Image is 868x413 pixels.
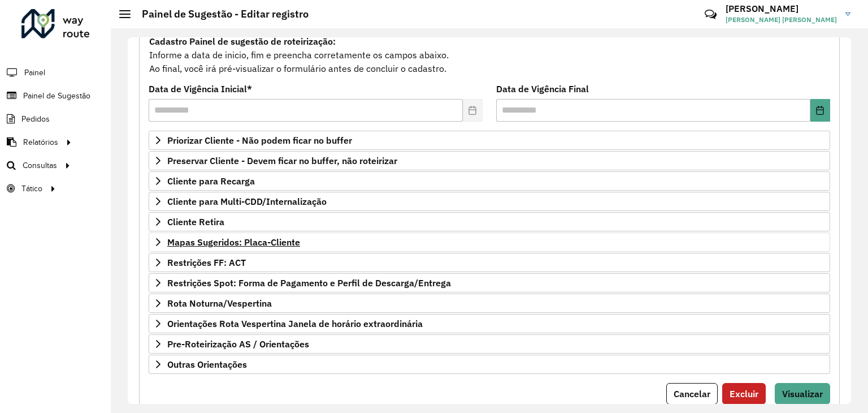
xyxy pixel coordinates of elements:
span: Pedidos [21,113,50,125]
a: Restrições FF: ACT [149,253,830,272]
a: Rota Noturna/Vespertina [149,294,830,313]
span: Priorizar Cliente - Não podem ficar no buffer [167,136,352,145]
span: Mapas Sugeridos: Placa-Cliente [167,238,300,247]
label: Data de Vigência Final [496,82,589,96]
span: Cliente para Recarga [167,177,255,186]
span: Preservar Cliente - Devem ficar no buffer, não roteirizar [167,156,397,165]
span: Cliente para Multi-CDD/Internalização [167,197,327,206]
a: Cliente para Multi-CDD/Internalização [149,192,830,211]
span: Visualizar [782,388,823,399]
span: Painel de Sugestão [23,90,90,102]
span: Excluir [730,388,758,399]
button: Cancelar [666,383,718,405]
span: Restrições Spot: Forma de Pagamento e Perfil de Descarga/Entrega [167,278,451,287]
a: Preservar Cliente - Devem ficar no buffer, não roteirizar [149,151,830,170]
span: Rota Noturna/Vespertina [167,299,272,308]
h3: [PERSON_NAME] [726,3,837,14]
label: Data de Vigência Inicial [149,82,252,96]
h2: Painel de Sugestão - Editar registro [131,8,309,20]
a: Priorizar Cliente - Não podem ficar no buffer [149,131,830,150]
span: Pre-Roteirização AS / Orientações [167,339,309,349]
a: Restrições Spot: Forma de Pagamento e Perfil de Descarga/Entrega [149,273,830,292]
strong: Cadastro Painel de sugestão de roteirização: [149,36,336,47]
span: Cliente Retira [167,217,224,226]
a: Mapas Sugeridos: Placa-Cliente [149,233,830,252]
span: Tático [21,183,42,195]
button: Visualizar [775,383,830,405]
a: Orientações Rota Vespertina Janela de horário extraordinária [149,314,830,333]
span: Cancelar [674,388,710,399]
div: Informe a data de inicio, fim e preencha corretamente os campos abaixo. Ao final, você irá pré-vi... [149,34,830,76]
span: Consultas [23,160,57,171]
button: Choose Date [810,99,830,122]
a: Cliente Retira [149,212,830,231]
span: Restrições FF: ACT [167,258,246,267]
span: [PERSON_NAME] [PERSON_NAME] [726,15,837,25]
span: Painel [24,67,45,79]
a: Outras Orientações [149,355,830,374]
a: Contato Rápido [698,2,723,27]
span: Orientações Rota Vespertina Janela de horário extraordinária [167,319,423,328]
span: Outras Orientações [167,360,247,369]
span: Relatórios [23,136,58,148]
button: Excluir [722,383,766,405]
a: Pre-Roteirização AS / Orientações [149,334,830,354]
a: Cliente para Recarga [149,171,830,191]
